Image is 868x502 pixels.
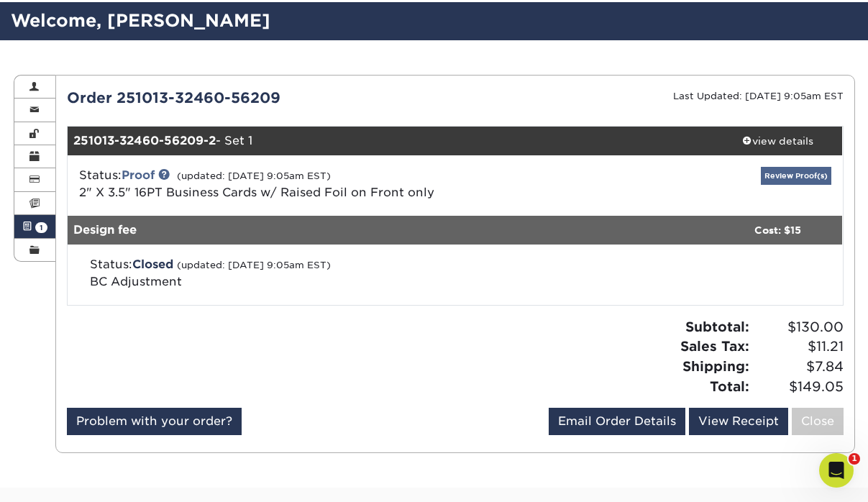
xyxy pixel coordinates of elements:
div: "We adjusted the size of [PERSON_NAME]'s card that you sent to 3.625 x 2.125" as required. We the... [23,13,224,111]
button: Send a message… [245,386,270,409]
div: Status: [68,167,584,201]
a: Close [792,408,844,435]
span: 1 [35,222,47,233]
iframe: Intercom live chat [819,453,854,488]
div: Close [252,6,278,32]
strong: Sales Tax: [680,338,749,354]
strong: Subtotal: [685,319,749,334]
small: (updated: [DATE] 9:05am EST) [177,260,331,270]
span: $7.84 [754,357,844,377]
button: Emoji picker [45,392,57,403]
small: Last Updated: [DATE] 9:05am EST [673,91,844,101]
div: view details [713,134,843,148]
button: go back [9,6,37,33]
div: Status: [79,256,580,291]
span: $149.05 [754,377,844,397]
div: Once approved, the order will be submitted to production shortly. Please let us know if you have ... [23,252,224,351]
span: $11.21 [754,337,844,357]
a: Proof [122,168,155,182]
button: Start recording [91,392,103,403]
a: Problem with your order? [67,408,242,435]
a: 1 [14,215,56,238]
strong: Shipping: [682,358,749,374]
span: Closed [132,257,173,271]
div: At your convenience, please return to and log in to your account. From there, go to Account > Act... [23,140,224,224]
span: BC Adjustment [90,275,182,288]
strong: Design fee [73,223,137,237]
strong: 251013-32460-56209-2 [73,134,216,147]
i: You will receive a copy of this message by email [23,324,220,350]
h1: [PERSON_NAME] [70,7,163,18]
a: View Receipt [689,408,788,435]
a: [DOMAIN_NAME] [33,155,117,166]
strong: Total: [710,378,749,394]
a: Email Order Details [549,408,685,435]
div: Order 251013-32460-56209 [56,87,455,109]
strong: Cost: $15 [754,224,801,236]
span: 1 [849,453,860,465]
button: Gif picker [68,392,80,403]
a: Review Proof(s) [761,167,831,185]
p: Active 2h ago [70,18,134,32]
span: $130.00 [754,317,844,337]
img: Profile image for Erica [41,8,64,31]
textarea: Message… [12,362,275,386]
button: Home [225,6,252,33]
div: - Set 1 [68,127,713,155]
a: 2" X 3.5" 16PT Business Cards w/ Raised Foil on Front only [79,186,434,199]
a: view details [713,127,843,155]
button: Upload attachment [22,392,34,403]
small: (updated: [DATE] 9:05am EST) [177,170,331,181]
